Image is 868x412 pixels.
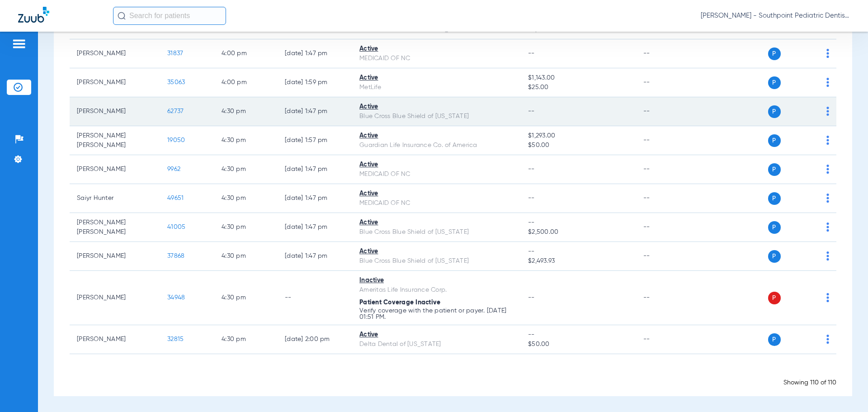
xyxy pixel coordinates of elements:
td: [PERSON_NAME] [70,155,160,184]
td: 4:00 PM [214,39,278,68]
td: -- [636,325,697,354]
td: -- [636,184,697,213]
span: Showing 110 of 110 [783,379,836,386]
div: MEDICAID OF NC [359,199,514,208]
span: P [768,76,781,89]
td: 4:30 PM [214,97,278,126]
span: 34948 [167,294,185,301]
div: Active [359,160,514,170]
div: Blue Cross Blue Shield of [US_STATE] [359,227,514,237]
td: [DATE] 1:47 PM [278,242,352,271]
td: [PERSON_NAME] [70,242,160,271]
td: -- [636,155,697,184]
td: -- [636,213,697,242]
span: 31837 [167,50,183,57]
img: group-dot-blue.svg [826,223,829,232]
td: -- [636,68,697,97]
span: 62737 [167,108,184,114]
div: Chat Widget [823,369,868,412]
span: 49651 [167,195,184,201]
img: Search Icon [118,12,126,20]
td: [DATE] 1:47 PM [278,155,352,184]
td: [PERSON_NAME] [PERSON_NAME] [70,213,160,242]
td: -- [636,271,697,325]
span: $2,500.00 [528,227,628,237]
span: Patient Coverage Inactive [359,299,440,306]
td: 4:30 PM [214,325,278,354]
img: Zuub Logo [18,7,49,23]
td: 4:30 PM [214,155,278,184]
div: Active [359,102,514,112]
td: 4:30 PM [214,184,278,213]
span: -- [528,108,535,114]
span: -- [528,247,628,256]
span: -- [528,294,535,301]
span: -- [528,330,628,340]
td: [DATE] 1:47 PM [278,213,352,242]
img: group-dot-blue.svg [826,136,829,145]
p: Verify coverage with the patient or payer. [DATE] 01:51 PM. [359,308,514,320]
span: $25.00 [528,83,628,92]
td: [DATE] 1:57 PM [278,126,352,155]
div: Blue Cross Blue Shield of [US_STATE] [359,256,514,266]
td: [DATE] 2:00 PM [278,325,352,354]
span: P [768,221,781,234]
span: 9962 [167,166,180,172]
div: MetLife [359,83,514,92]
td: 4:30 PM [214,271,278,325]
span: 41005 [167,224,185,230]
span: P [768,47,781,60]
td: -- [636,242,697,271]
td: Saiyr Hunter [70,184,160,213]
span: P [768,292,781,304]
div: Active [359,131,514,141]
img: group-dot-blue.svg [826,194,829,203]
img: group-dot-blue.svg [826,293,829,302]
td: [PERSON_NAME] [70,271,160,325]
span: 19050 [167,137,185,143]
span: $1,293.00 [528,131,628,141]
td: -- [636,97,697,126]
span: P [768,105,781,118]
span: $50.00 [528,141,628,150]
span: [PERSON_NAME] - Southpoint Pediatric Dentistry [701,11,850,20]
td: [PERSON_NAME] [70,325,160,354]
td: [DATE] 1:47 PM [278,97,352,126]
input: Search for patients [113,7,226,25]
span: -- [528,195,535,201]
td: 4:30 PM [214,242,278,271]
td: 4:00 PM [214,68,278,97]
td: [DATE] 1:47 PM [278,39,352,68]
span: -- [528,218,628,227]
td: 4:30 PM [214,213,278,242]
td: -- [636,126,697,155]
td: [PERSON_NAME] [70,97,160,126]
div: Active [359,44,514,54]
div: MEDICAID OF NC [359,54,514,63]
span: -- [528,50,535,57]
td: -- [636,39,697,68]
div: Active [359,218,514,227]
div: Active [359,189,514,199]
span: P [768,163,781,176]
span: -- [528,166,535,172]
span: 35063 [167,79,185,85]
div: Ameritas Life Insurance Corp. [359,285,514,295]
img: group-dot-blue.svg [826,251,829,260]
td: [DATE] 1:47 PM [278,184,352,213]
div: Active [359,330,514,340]
span: P [768,333,781,346]
div: Active [359,247,514,256]
div: Active [359,73,514,83]
div: Inactive [359,276,514,285]
img: hamburger-icon [12,38,26,49]
span: $2,493.93 [528,256,628,266]
span: $1,143.00 [528,73,628,83]
td: [PERSON_NAME] [70,68,160,97]
img: group-dot-blue.svg [826,78,829,87]
img: group-dot-blue.svg [826,49,829,58]
span: P [768,134,781,147]
span: 37868 [167,253,184,259]
div: Blue Cross Blue Shield of [US_STATE] [359,112,514,121]
img: group-dot-blue.svg [826,335,829,344]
